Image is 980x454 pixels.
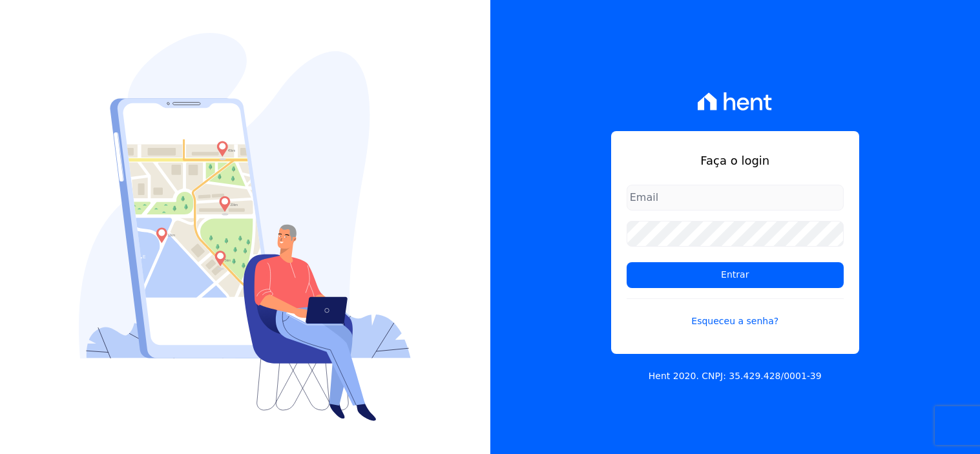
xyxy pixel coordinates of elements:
[627,185,844,211] input: Email
[627,152,844,169] h1: Faça o login
[627,262,844,288] input: Entrar
[79,33,411,421] img: Login
[627,298,844,328] a: Esqueceu a senha?
[649,369,822,383] p: Hent 2020. CNPJ: 35.429.428/0001-39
